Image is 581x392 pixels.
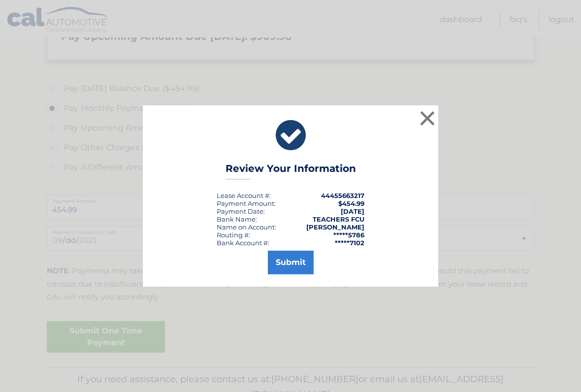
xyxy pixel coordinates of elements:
[217,207,263,215] span: Payment Date
[217,199,276,207] div: Payment Amount:
[226,163,356,180] h3: Review Your Information
[217,223,276,231] div: Name on Account:
[217,207,265,215] div: :
[341,207,364,215] span: [DATE]
[321,192,364,199] strong: 44455663217
[313,215,364,223] strong: TEACHERS FCU
[217,215,257,223] div: Bank Name:
[217,192,271,199] div: Lease Account #:
[306,223,364,231] strong: [PERSON_NAME]
[268,251,314,274] button: Submit
[338,199,364,207] span: $454.99
[418,108,437,128] button: ×
[217,231,250,239] div: Routing #:
[217,239,269,247] div: Bank Account #:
